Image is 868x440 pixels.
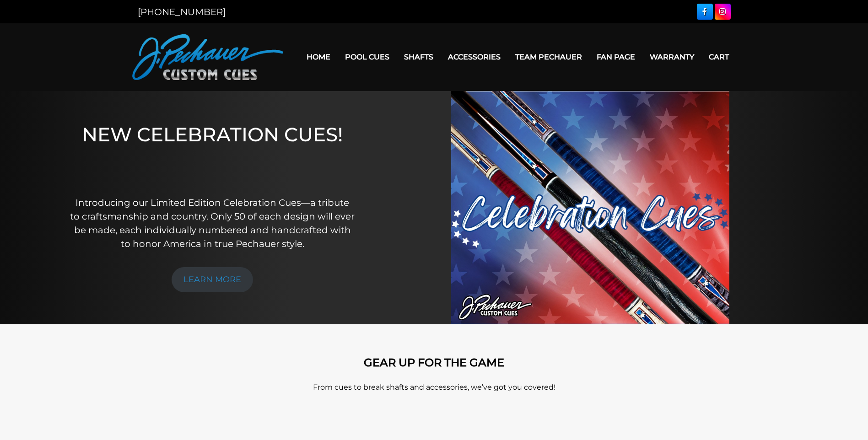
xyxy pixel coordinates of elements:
[138,6,226,17] a: [PHONE_NUMBER]
[172,267,253,292] a: LEARN MORE
[642,45,701,69] a: Warranty
[508,45,589,69] a: Team Pechauer
[70,196,355,251] p: Introducing our Limited Edition Celebration Cues—a tribute to craftsmanship and country. Only 50 ...
[441,45,508,69] a: Accessories
[338,45,397,69] a: Pool Cues
[173,382,695,393] p: From cues to break shafts and accessories, we’ve got you covered!
[132,34,283,80] img: Pechauer Custom Cues
[364,356,504,369] strong: GEAR UP FOR THE GAME
[589,45,642,69] a: Fan Page
[701,45,736,69] a: Cart
[70,123,355,183] h1: NEW CELEBRATION CUES!
[397,45,441,69] a: Shafts
[299,45,338,69] a: Home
